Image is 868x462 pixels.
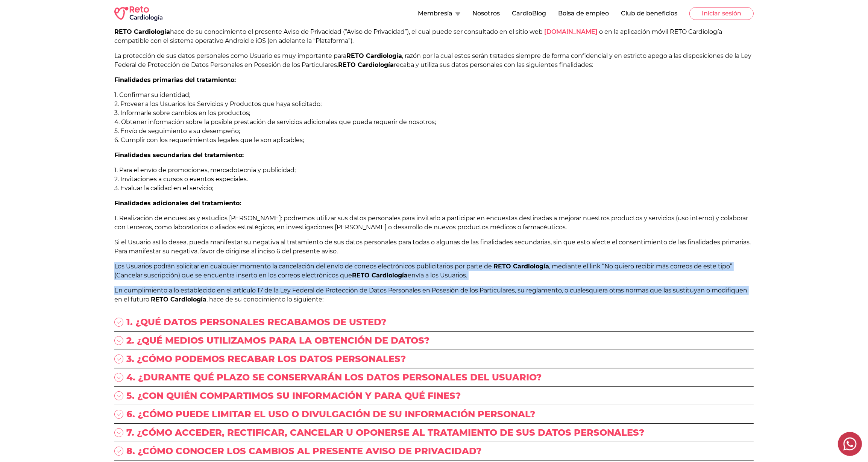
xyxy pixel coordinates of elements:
li: 1. Para el envío de promociones, mercadotecnia y publicidad; [114,166,754,175]
p: 6. ¿CÓMO PUEDE LIMITAR EL USO O DIVULGACIÓN DE SU INFORMACIÓN PERSONAL? [126,408,535,420]
p: 7. ¿CÓMO ACCEDER, RECTIFICAR, CANCELAR U OPONERSE AL TRATAMIENTO DE SUS DATOS PERSONALES? [126,427,644,439]
img: RETO Cardio Logo [114,6,162,21]
span: RETO Cardiología [346,52,402,59]
li: 5. Envío de seguimiento a su desempeño; [114,127,754,136]
p: hace de su conocimiento el presente Aviso de Privacidad (“Aviso de Privacidad”), el cual puede se... [114,27,754,45]
li: 4. Obtener información sobre la posible prestación de servicios adicionales que pueda requerir de... [114,118,754,127]
li: 3. Informarle sobre cambios en los productos; [114,109,754,118]
p: Finalidades secundarias del tratamiento: [114,151,754,160]
li: 3. Evaluar la calidad en el servicio; [114,184,754,193]
button: Club de beneficios [621,9,677,18]
p: La protección de sus datos personales como Usuario es muy importante para , razón por la cual est... [114,52,754,70]
button: Iniciar sesión [689,7,754,20]
span: RETO Cardiología [338,61,394,68]
p: Finalidades adicionales del tratamiento: [114,199,754,208]
li: 1. Realización de encuestas y estudios [PERSON_NAME]: podremos utilizar sus datos personales para... [114,214,754,232]
span: RETO Cardiología [151,296,206,303]
li: 1. Confirmar su identidad; [114,91,754,100]
p: 4. ¿DURANTE QUÉ PLAZO SE CONSERVARÁN LOS DATOS PERSONALES DEL USUARIO? [126,371,542,383]
button: Bolsa de empleo [558,9,609,18]
p: 2. ¿QUÉ MEDIOS UTILIZAMOS PARA LA OBTENCIÓN DE DATOS? [126,335,429,347]
button: Nosotros [472,9,500,18]
button: CardioBlog [512,9,546,18]
p: Los Usuarios podrán solicitar en cualquier momento la cancelación del envío de correos electrónic... [114,262,754,280]
li: 2. Invitaciones a cursos o eventos especiales. [114,175,754,184]
p: 8. ¿CÓMO CONOCER LOS CAMBIOS AL PRESENTE AVISO DE PRIVACIDAD? [126,445,481,457]
span: RETO Cardiología [352,272,408,279]
p: 1. ¿QUÉ DATOS PERSONALES RECABAMOS DE USTED? [126,316,386,328]
li: 2. Proveer a los Usuarios los Servicios y Productos que haya solicitado; [114,100,754,109]
span: RETO Cardiología [114,28,170,35]
span: RETO Cardiología [493,263,549,270]
p: Si el Usuario así lo desea, pueda manifestar su negativa al tratamiento de sus datos personales p... [114,238,754,256]
a: [DOMAIN_NAME] [544,28,598,35]
p: Finalidades primarias del tratamiento: [114,76,754,85]
p: 3. ¿CÓMO PODEMOS RECABAR LOS DATOS PERSONALES? [126,353,406,365]
p: En cumplimiento a lo establecido en el artículo 17 de la Ley Federal de Protección de Datos Perso... [114,286,754,304]
button: Membresía [418,9,460,18]
li: 6. Cumplir con los requerimientos legales que le son aplicables; [114,136,754,145]
p: 5. ¿CON QUIÉN COMPARTIMOS SU INFORMACIÓN Y PARA QUÉ FINES? [126,390,461,402]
